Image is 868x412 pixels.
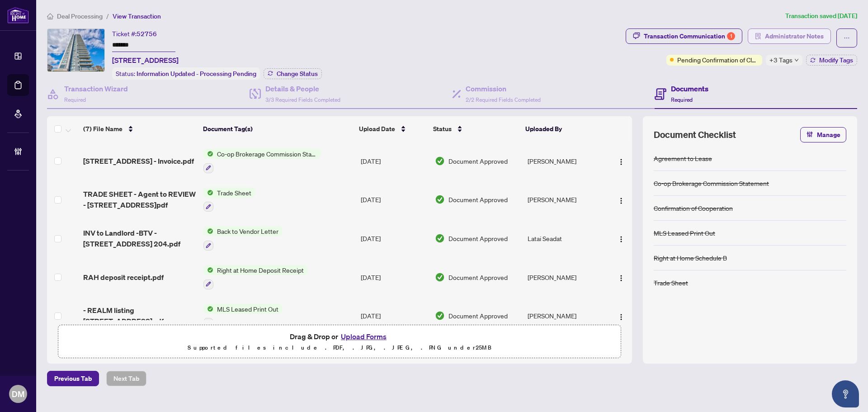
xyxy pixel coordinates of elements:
[524,180,606,219] td: [PERSON_NAME]
[654,178,769,188] div: Co-op Brokerage Commission Statement
[203,149,321,173] button: Status IconCo-op Brokerage Commission Statement
[213,226,282,236] span: Back to Vendor Letter
[614,192,628,207] button: Logo
[357,297,431,336] td: [DATE]
[429,116,522,142] th: Status
[357,180,431,219] td: [DATE]
[755,33,761,39] span: solution
[626,28,742,44] button: Transaction Communication1
[448,311,508,321] span: Document Approved
[748,28,831,44] button: Administrator Notes
[769,55,793,65] span: +3 Tags
[618,236,625,243] img: Logo
[57,12,103,20] span: Deal Processing
[524,258,606,297] td: [PERSON_NAME]
[264,68,322,79] button: Change Status
[614,270,628,284] button: Logo
[203,226,282,251] button: Status IconBack to Vendor Letter
[435,194,445,204] img: Document Status
[137,30,157,38] span: 52756
[357,258,431,297] td: [DATE]
[618,275,625,282] img: Logo
[47,29,104,71] img: IMG-C12364934_1.jpg
[203,149,213,159] img: Status Icon
[435,311,445,321] img: Document Status
[203,188,213,198] img: Status Icon
[677,55,759,65] span: Pending Confirmation of Closing
[524,142,606,180] td: [PERSON_NAME]
[213,265,307,275] span: Right at Home Deposit Receipt
[466,96,541,103] span: 2/2 Required Fields Completed
[654,128,736,141] span: Document Checklist
[137,70,256,78] span: Information Updated - Processing Pending
[47,13,53,19] span: home
[64,342,615,353] p: Supported files include .PDF, .JPG, .JPEG, .PNG under 25 MB
[524,219,606,258] td: Latai Seadat
[83,272,164,283] span: RAH deposit receipt.pdf
[113,12,161,20] span: View Transaction
[435,272,445,282] img: Document Status
[290,331,389,342] span: Drag & Drop or
[806,55,857,66] button: Modify Tags
[7,7,29,24] img: logo
[800,127,846,142] button: Manage
[671,83,708,94] h4: Documents
[654,153,712,163] div: Agreement to Lease
[448,233,508,243] span: Document Approved
[654,278,688,288] div: Trade Sheet
[83,156,194,166] span: [STREET_ADDRESS] - Invoice.pdf
[213,304,282,314] span: MLS Leased Print Out
[359,124,395,134] span: Upload Date
[357,219,431,258] td: [DATE]
[355,116,429,142] th: Upload Date
[832,380,859,407] button: Open asap
[64,96,86,103] span: Required
[265,83,340,94] h4: Details & People
[614,154,628,168] button: Logo
[357,142,431,180] td: [DATE]
[727,32,735,40] div: 1
[522,116,603,142] th: Uploaded By
[654,253,727,263] div: Right at Home Schedule B
[654,203,733,213] div: Confirmation of Cooperation
[618,197,625,204] img: Logo
[47,371,99,386] button: Previous Tab
[614,308,628,323] button: Logo
[213,149,321,159] span: Co-op Brokerage Commission Statement
[83,227,196,249] span: INV to Landlord -BTV - [STREET_ADDRESS] 204.pdf
[12,388,24,400] span: DM
[817,128,840,142] span: Manage
[203,304,282,328] button: Status IconMLS Leased Print Out
[199,116,355,142] th: Document Tag(s)
[213,188,255,198] span: Trade Sheet
[654,228,715,238] div: MLS Leased Print Out
[466,83,541,94] h4: Commission
[819,57,853,63] span: Modify Tags
[203,188,255,212] button: Status IconTrade Sheet
[618,158,625,166] img: Logo
[448,272,508,282] span: Document Approved
[671,96,693,103] span: Required
[794,58,799,62] span: down
[618,313,625,321] img: Logo
[524,297,606,336] td: [PERSON_NAME]
[83,124,123,134] span: (7) File Name
[614,231,628,246] button: Logo
[433,124,452,134] span: Status
[435,233,445,243] img: Document Status
[203,265,307,289] button: Status IconRight at Home Deposit Receipt
[80,116,199,142] th: (7) File Name
[765,29,824,43] span: Administrator Notes
[338,331,389,342] button: Upload Forms
[203,265,213,275] img: Status Icon
[448,156,508,166] span: Document Approved
[203,304,213,314] img: Status Icon
[644,29,735,43] div: Transaction Communication
[844,35,850,41] span: ellipsis
[83,305,196,327] span: - REALM listing [STREET_ADDRESS]pdf
[277,71,318,77] span: Change Status
[54,371,92,386] span: Previous Tab
[58,325,621,359] span: Drag & Drop orUpload FormsSupported files include .PDF, .JPG, .JPEG, .PNG under25MB
[448,194,508,204] span: Document Approved
[112,67,260,80] div: Status:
